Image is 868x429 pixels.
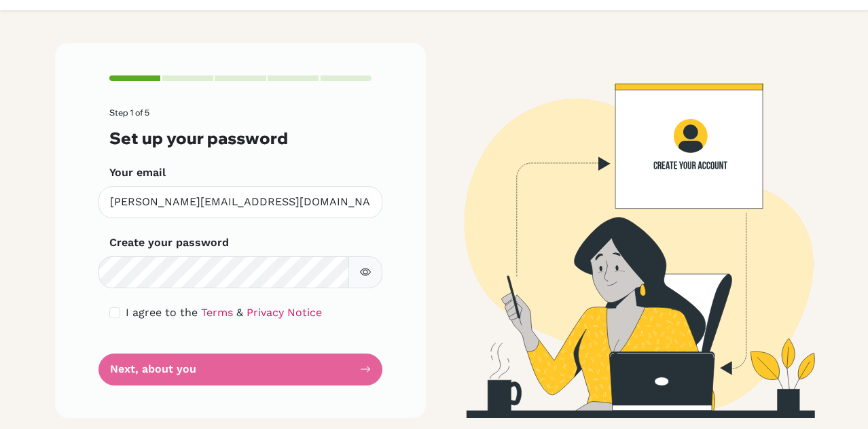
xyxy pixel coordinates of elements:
[109,128,372,148] h3: Set up your password
[109,107,149,118] span: Step 1 of 5
[126,306,198,319] span: I agree to the
[109,165,166,181] label: Your email
[236,306,243,319] span: &
[98,186,382,218] input: Insert your email*
[247,306,322,319] a: Privacy Notice
[109,235,229,251] label: Create your password
[201,306,233,319] a: Terms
